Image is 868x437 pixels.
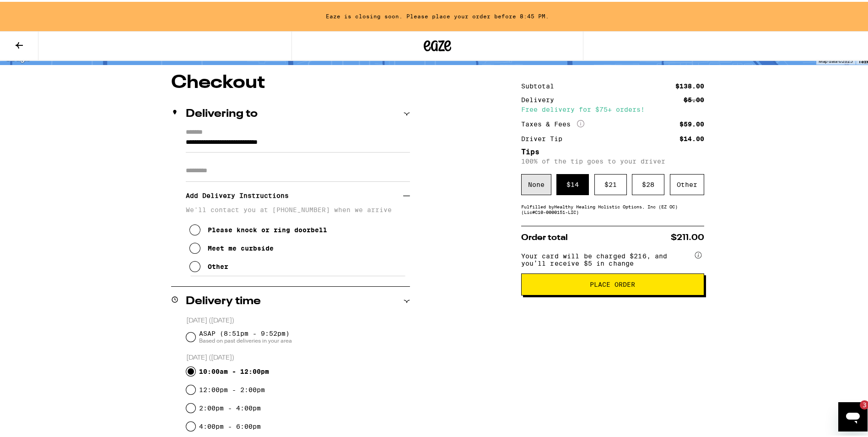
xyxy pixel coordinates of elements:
[819,57,853,62] span: Map data ©2025
[521,147,704,154] h5: Tips
[521,104,704,111] div: Free delivery for $75+ orders!
[186,315,410,323] p: [DATE] ([DATE])
[679,119,704,126] div: $59.00
[521,232,568,240] span: Order total
[199,384,265,392] label: 12:00pm - 2:00pm
[521,134,569,140] div: Driver Tip
[208,243,274,250] div: Meet me curbside
[521,247,693,265] span: Your card will be charged $216, and you’ll receive $5 in change
[679,134,704,140] div: $14.00
[208,261,228,268] div: Other
[590,279,635,286] span: Place Order
[521,95,561,101] div: Delivery
[186,294,261,305] h2: Delivery time
[521,81,561,87] div: Subtotal
[671,232,704,240] span: $211.00
[186,204,410,212] p: We'll contact you at [PHONE_NUMBER] when we arrive
[186,352,410,361] p: [DATE] ([DATE])
[675,81,704,87] div: $138.00
[521,172,551,193] div: None
[521,202,704,213] div: Fulfilled by Healthy Healing Holistic Options, Inc (EZ OC) (Lic# C10-0000151-LIC )
[199,421,261,428] label: 4:00pm - 6:00pm
[521,118,584,126] div: Taxes & Fees
[684,95,704,101] div: $5.00
[199,403,261,410] label: 2:00pm - 4:00pm
[670,172,704,193] div: Other
[838,400,868,430] iframe: Button to launch messaging window, 3 unread messages
[189,219,327,237] button: Please knock or ring doorbell
[189,256,228,274] button: Other
[521,272,704,294] button: Place Order
[208,224,327,232] div: Please knock or ring doorbell
[199,335,292,343] span: Based on past deliveries in your area
[556,172,589,193] div: $ 14
[186,107,258,118] h2: Delivering to
[189,237,274,256] button: Meet me curbside
[186,183,403,204] h3: Add Delivery Instructions
[632,172,664,193] div: $ 28
[199,366,269,373] label: 10:00am - 12:00pm
[199,328,292,343] span: ASAP (8:51pm - 9:52pm)
[171,72,410,90] h1: Checkout
[521,156,704,163] p: 100% of the tip goes to your driver
[594,172,627,193] div: $ 21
